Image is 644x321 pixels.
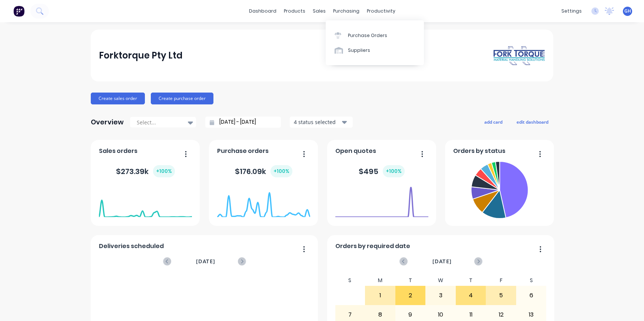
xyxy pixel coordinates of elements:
[335,242,410,251] span: Orders by required date
[196,257,215,265] span: [DATE]
[453,147,505,156] span: Orders by status
[329,6,363,17] div: purchasing
[335,147,376,156] span: Open quotes
[13,6,24,17] img: Factory
[235,165,292,177] div: $ 176.09k
[217,147,269,156] span: Purchase orders
[348,47,370,54] div: Suppliers
[116,165,175,177] div: $ 273.39k
[516,275,547,286] div: S
[326,28,424,43] a: Purchase Orders
[151,93,213,104] button: Create purchase order
[493,46,545,66] img: Forktorque Pty Ltd
[348,32,387,39] div: Purchase Orders
[363,6,399,17] div: productivity
[365,275,395,286] div: M
[280,6,309,17] div: products
[426,286,455,305] div: 3
[294,118,341,126] div: 4 status selected
[153,165,175,177] div: + 100 %
[91,93,145,104] button: Create sales order
[396,286,425,305] div: 2
[425,275,456,286] div: W
[91,115,124,130] div: Overview
[486,275,516,286] div: F
[624,8,631,14] span: GH
[270,165,292,177] div: + 100 %
[99,242,164,251] span: Deliveries scheduled
[99,147,137,156] span: Sales orders
[486,286,516,305] div: 5
[512,117,553,127] button: edit dashboard
[395,275,426,286] div: T
[99,48,183,63] div: Forktorque Pty Ltd
[309,6,329,17] div: sales
[326,43,424,58] a: Suppliers
[456,286,486,305] div: 4
[335,275,365,286] div: S
[365,286,395,305] div: 1
[383,165,405,177] div: + 100 %
[432,257,452,265] span: [DATE]
[479,117,507,127] button: add card
[517,286,546,305] div: 6
[359,165,405,177] div: $ 495
[290,117,353,128] button: 4 status selected
[245,6,280,17] a: dashboard
[558,6,585,17] div: settings
[456,275,486,286] div: T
